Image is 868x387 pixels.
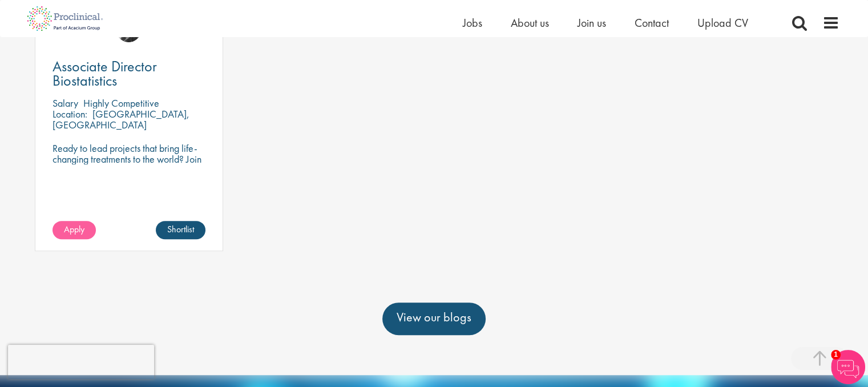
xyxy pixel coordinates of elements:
a: Shortlist [156,221,205,239]
span: Associate Director Biostatistics [53,57,157,90]
p: Ready to lead projects that bring life-changing treatments to the world? Join our client at the f... [53,143,205,197]
img: Chatbot [831,350,865,384]
iframe: reCAPTCHA [8,345,154,379]
a: Join us [578,15,606,30]
p: Highly Competitive [83,96,159,110]
p: [GEOGRAPHIC_DATA], [GEOGRAPHIC_DATA] [53,107,189,131]
a: Contact [635,15,669,30]
span: Salary [53,96,78,110]
a: Associate Director Biostatistics [53,59,205,88]
a: About us [511,15,549,30]
span: 1 [831,350,841,360]
a: Jobs [463,15,482,30]
span: Location: [53,107,87,120]
a: Apply [53,221,96,239]
span: Apply [64,223,84,235]
a: Upload CV [697,15,748,30]
a: View our blogs [382,303,486,334]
